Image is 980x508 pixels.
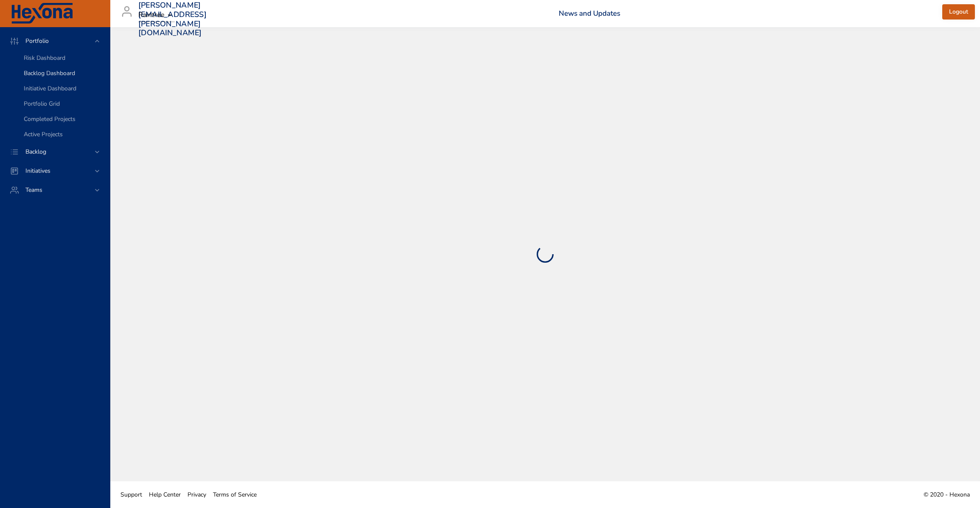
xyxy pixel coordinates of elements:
span: Support [120,491,142,499]
img: Hexona [10,3,74,24]
a: Help Center [146,485,184,504]
span: Privacy [188,491,206,499]
span: Initiatives [19,167,57,175]
span: Backlog [19,148,53,156]
span: Risk Dashboard [24,54,65,62]
span: Backlog Dashboard [24,69,75,77]
span: Help Center [149,491,181,499]
span: Terms of Service [213,491,257,499]
span: Active Projects [24,130,63,138]
a: Support [117,485,146,504]
span: Teams [19,186,49,194]
span: © 2020 - Hexona [924,491,970,499]
a: Privacy [184,485,210,504]
div: Raintree [138,8,175,22]
h3: [PERSON_NAME][EMAIL_ADDRESS][PERSON_NAME][DOMAIN_NAME] [138,1,207,37]
span: Portfolio Grid [24,100,60,108]
a: Terms of Service [210,485,260,504]
span: Initiative Dashboard [24,84,76,93]
span: Portfolio [19,37,56,45]
a: News and Updates [559,8,620,18]
span: Completed Projects [24,115,76,123]
span: Logout [949,7,968,17]
button: Logout [942,4,975,20]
